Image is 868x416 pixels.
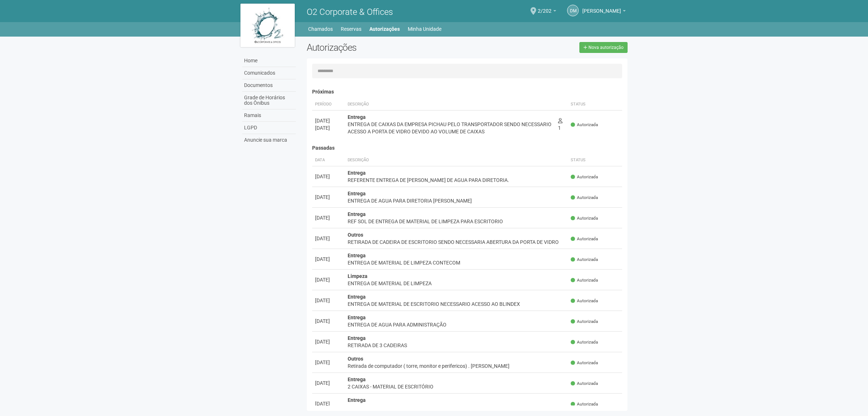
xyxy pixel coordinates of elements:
[315,214,342,221] div: [DATE]
[348,273,368,279] strong: Limpeza
[348,294,366,300] strong: Entrega
[571,339,598,345] span: Autorizada
[315,117,342,124] div: [DATE]
[315,194,342,201] div: [DATE]
[571,319,598,325] span: Autorizada
[315,173,342,180] div: [DATE]
[348,114,366,120] strong: Entrega
[341,24,361,34] a: Reservas
[348,321,565,328] div: ENTREGA DE AGUA PARA ADMINISTRAÇÃO
[348,211,366,217] strong: Entrega
[348,335,366,341] strong: Entrega
[315,297,342,304] div: [DATE]
[348,232,363,238] strong: Outros
[568,154,622,166] th: Status
[571,122,598,128] span: Autorizada
[538,9,556,15] a: 2/202
[348,218,565,225] div: REF SOL DE ENTREGA DE MATERIAL DE LIMPEZA PARA ESCRITORIO
[348,404,565,411] div: ENTREGA DE UMA CADEIRA.
[571,380,598,387] span: Autorizada
[571,236,598,242] span: Autorizada
[582,1,621,14] span: DIEGO MEDEIROS
[348,342,565,349] div: RETIRADA DE 3 CADEIRAS
[348,315,366,320] strong: Entrega
[315,124,342,132] div: [DATE]
[307,7,393,17] span: O2 Corporate & Offices
[348,362,565,370] div: Retirada de computador ( torre, monitor e perifericos) . [PERSON_NAME]
[312,99,345,111] th: Período
[242,109,296,122] a: Ramais
[567,5,579,16] a: DM
[315,235,342,242] div: [DATE]
[308,24,333,34] a: Chamados
[348,197,565,204] div: ENTREGA DE AGUA PARA DIRETORIA [PERSON_NAME]
[312,145,622,151] h4: Passadas
[345,99,555,111] th: Descrição
[315,338,342,345] div: [DATE]
[240,4,295,47] img: logo.jpg
[408,24,441,34] a: Minha Unidade
[571,174,598,180] span: Autorizada
[571,360,598,366] span: Autorizada
[571,215,598,221] span: Autorizada
[315,359,342,366] div: [DATE]
[242,79,296,92] a: Documentos
[369,24,400,34] a: Autorizações
[348,253,366,258] strong: Entrega
[242,122,296,134] a: LGPD
[571,298,598,304] span: Autorizada
[558,118,562,131] span: 1
[312,89,622,95] h4: Próximas
[348,191,366,196] strong: Entrega
[348,383,565,390] div: 2 CAIXAS - MATERIAL DE ESCRITÓRIO
[348,121,552,135] div: ENTREGA DE CAIXAS DA EMPRESA PICHAU PELO TRANSPORTADOR SENDO NECESSARIO ACESSO A PORTA DE VIDRO D...
[571,257,598,263] span: Autorizada
[348,397,366,403] strong: Entrega
[348,259,565,266] div: ENTREGA DE MATERIAL DE LIMPEZA CONTECOM
[315,379,342,387] div: [DATE]
[307,42,462,53] h2: Autorizações
[348,280,565,287] div: ENTREGA DE MATERIAL DE LIMPEZA
[579,42,628,53] a: Nova autorização
[348,170,366,176] strong: Entrega
[315,255,342,263] div: [DATE]
[348,356,363,362] strong: Outros
[242,55,296,67] a: Home
[348,238,565,246] div: RETIRADA DE CADEIRA DE ESCRITORIO SENDO NECESSARIA ABERTURA DA PORTA DE VIDRO
[348,377,366,382] strong: Entrega
[568,99,622,111] th: Status
[582,9,626,15] a: [PERSON_NAME]
[345,154,568,166] th: Descrição
[538,1,552,14] span: 2/202
[571,195,598,201] span: Autorizada
[315,400,342,407] div: [DATE]
[571,401,598,407] span: Autorizada
[588,45,624,50] span: Nova autorização
[348,300,565,308] div: ENTREGA DE MATERIAL DE ESCRITORIO NECESSARIO ACESSO AO BLINDEX
[571,277,598,283] span: Autorizada
[242,67,296,79] a: Comunicados
[315,276,342,283] div: [DATE]
[242,92,296,109] a: Grade de Horários dos Ônibus
[348,176,565,184] div: REFERENTE ENTREGA DE [PERSON_NAME] DE AGUA PARA DIRETORIA.
[312,154,345,166] th: Data
[315,317,342,325] div: [DATE]
[242,134,296,146] a: Anuncie sua marca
